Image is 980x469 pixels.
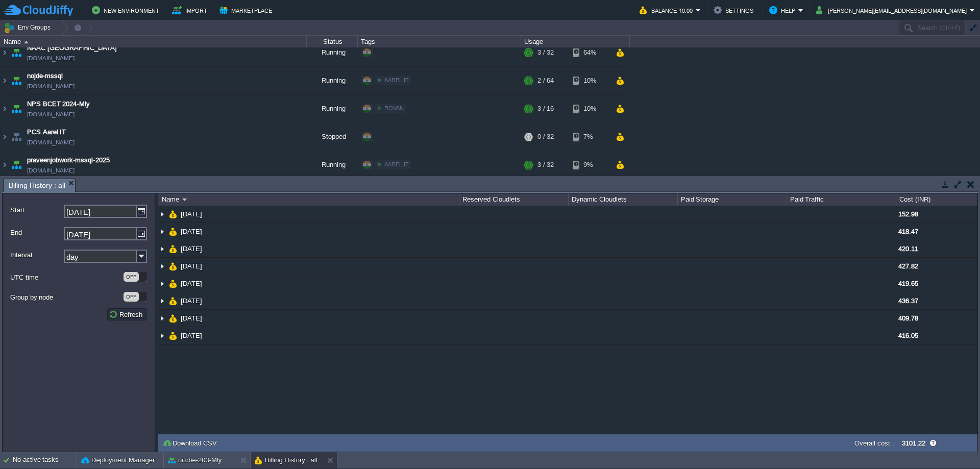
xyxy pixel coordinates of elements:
[384,107,404,113] span: ROVAN
[169,258,177,275] img: AMDAwAAAACH5BAEAAAAALAAAAAABAAEAAAICRAEAOw==
[678,193,787,206] div: Paid Storage
[180,314,204,323] a: [DATE]
[573,153,606,181] div: 9%
[1,69,9,96] img: AMDAwAAAACH5BAEAAAAALAAAAAABAAEAAAICRAEAOw==
[816,4,970,16] button: [PERSON_NAME][EMAIL_ADDRESS][DOMAIN_NAME]
[169,310,177,327] img: AMDAwAAAACH5BAEAAAAALAAAAAABAAEAAAICRAEAOw==
[27,73,63,83] a: nojde-mssql
[307,97,358,125] div: Running
[9,153,23,181] img: AMDAwAAAACH5BAEAAAAALAAAAAABAAEAAAICRAEAOw==
[1,41,9,68] img: AMDAwAAAACH5BAEAAAAALAAAAAABAAEAAAICRAEAOw==
[898,228,918,235] span: 418.47
[180,331,204,340] a: [DATE]
[4,20,54,35] button: Env Groups
[9,97,23,125] img: AMDAwAAAACH5BAEAAAAALAAAAAABAAEAAAICRAEAOw==
[537,97,554,125] div: 3 / 16
[573,41,606,68] div: 64%
[180,297,204,305] a: [DATE]
[573,125,606,153] div: 7%
[169,223,177,240] img: AMDAwAAAACH5BAEAAAAALAAAAAABAAEAAAICRAEAOw==
[169,240,177,257] img: AMDAwAAAACH5BAEAAAAALAAAAAABAAEAAAICRAEAOw==
[10,272,122,283] label: UTC time
[159,193,459,206] div: Name
[172,4,210,16] button: Import
[158,258,166,275] img: AMDAwAAAACH5BAEAAAAALAAAAAABAAEAAAICRAEAOw==
[537,125,554,153] div: 0 / 32
[1,97,9,125] img: AMDAwAAAACH5BAEAAAAALAAAAAABAAEAAAICRAEAOw==
[902,439,925,447] label: 3101.22
[640,4,696,16] button: Balance ₹0.00
[10,292,122,303] label: Group by node
[109,310,145,319] button: Refresh
[158,292,166,309] img: AMDAwAAAACH5BAEAAAAALAAAAAABAAEAAAICRAEAOw==
[27,129,66,139] a: PCS Aarel IT
[180,262,204,270] a: [DATE]
[27,45,117,55] a: NAAC [GEOGRAPHIC_DATA]
[81,455,155,465] button: Deployment Manager
[769,4,798,16] button: Help
[898,297,918,305] span: 436.37
[4,4,73,17] img: CloudJiffy
[255,455,317,465] button: Billing History : all
[307,125,358,153] div: Stopped
[124,272,139,282] div: OFF
[169,292,177,309] img: AMDAwAAAACH5BAEAAAAALAAAAAABAAEAAAICRAEAOw==
[180,279,204,288] a: [DATE]
[9,125,23,153] img: AMDAwAAAACH5BAEAAAAALAAAAAABAAEAAAICRAEAOw==
[522,36,629,47] div: Usage
[898,262,918,270] span: 427.82
[384,163,409,169] span: AAREL IT
[219,4,275,16] button: Marketplace
[537,69,554,96] div: 2 / 64
[307,69,358,96] div: Running
[158,310,166,327] img: AMDAwAAAACH5BAEAAAAALAAAAAABAAEAAAICRAEAOw==
[27,157,110,167] a: praveenjobwork-mssql-2025
[180,227,204,236] a: [DATE]
[1,125,9,153] img: AMDAwAAAACH5BAEAAAAALAAAAAABAAEAAAICRAEAOw==
[898,210,918,218] span: 152.98
[169,327,177,344] img: AMDAwAAAACH5BAEAAAAALAAAAAABAAEAAAICRAEAOw==
[898,332,918,339] span: 416.05
[384,79,409,85] span: AAREL IT
[1,153,9,181] img: AMDAwAAAACH5BAEAAAAALAAAAAABAAEAAAICRAEAOw==
[27,83,75,93] a: [DOMAIN_NAME]
[169,206,177,223] img: AMDAwAAAACH5BAEAAAAALAAAAAABAAEAAAICRAEAOw==
[27,55,75,65] a: [DOMAIN_NAME]
[27,101,90,111] a: NPS BCET 2024-Mly
[27,139,75,150] a: [DOMAIN_NAME]
[158,327,166,344] img: AMDAwAAAACH5BAEAAAAALAAAAAABAAEAAAICRAEAOw==
[9,179,65,192] span: Billing History : all
[573,69,606,96] div: 10%
[897,193,977,206] div: Cost (INR)
[9,69,23,96] img: AMDAwAAAACH5BAEAAAAALAAAAAABAAEAAAICRAEAOw==
[124,292,139,302] div: OFF
[898,314,918,322] span: 409.78
[854,439,894,447] label: Overall cost :
[358,36,521,47] div: Tags
[10,250,63,260] label: Interval
[573,97,606,125] div: 10%
[898,280,918,287] span: 419.65
[27,167,75,178] a: [DOMAIN_NAME]
[307,36,357,47] div: Status
[158,240,166,257] img: AMDAwAAAACH5BAEAAAAALAAAAAABAAEAAAICRAEAOw==
[24,41,29,43] img: AMDAwAAAACH5BAEAAAAALAAAAAABAAEAAAICRAEAOw==
[180,244,204,253] a: [DATE]
[10,227,63,238] label: End
[569,193,677,206] div: Dynamic Cloudlets
[10,205,63,215] label: Start
[180,210,204,218] a: [DATE]
[27,111,75,121] a: [DOMAIN_NAME]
